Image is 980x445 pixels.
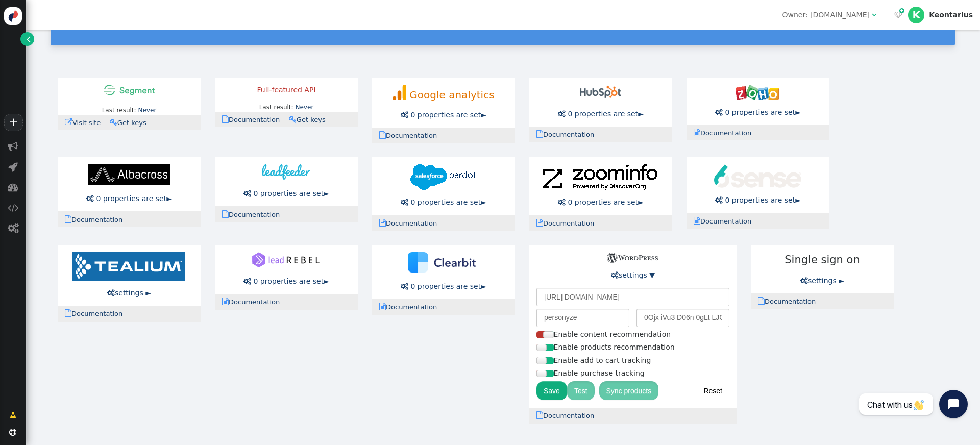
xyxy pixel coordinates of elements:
[696,381,729,400] button: Reset
[72,252,185,281] img: tealium-logo-210x50.png
[86,195,94,202] span: 
[580,85,621,100] img: hubspot-100x37.png
[401,198,486,206] a:  0 properties are set►
[758,298,822,305] a: Documentation
[410,164,476,190] img: pardot-128x50.png
[3,406,23,424] a: 
[222,298,229,305] span: 
[222,116,286,123] a: Documentation
[714,164,801,188] img: 6sense-logo.svg
[262,164,310,180] img: leadfeeder-logo.svg
[243,278,251,285] span: 
[138,107,156,114] a: Never
[536,131,601,138] a: Documentation
[27,34,31,44] span: 
[715,196,801,204] a:  0 properties are set►
[409,89,494,101] span: Google analytics
[694,217,758,225] a: Documentation
[401,111,408,118] span: 
[558,110,644,118] a:  0 properties are set►
[899,7,904,15] span: 
[222,210,229,218] span: 
[379,303,386,310] span: 
[65,215,71,223] span: 
[107,289,115,296] span: 
[800,277,808,284] span: 
[536,343,675,351] label: Enable products recommendation
[892,10,904,20] a:  
[222,298,286,306] a: Documentation
[401,111,486,119] a:  0 properties are set►
[536,411,543,419] span: 
[408,252,479,273] img: clearbit.svg
[104,85,155,95] img: segment-100x21.png
[4,7,22,25] img: logo-icon.svg
[9,429,16,436] span: 
[107,289,151,297] a: settings ►
[379,131,386,139] span: 
[379,219,386,227] span: 
[295,104,313,111] a: Never
[800,277,844,285] a: settings ►
[10,410,16,421] span: 
[694,217,700,225] span: 
[410,111,481,119] span: 0 properties are set
[410,198,481,206] span: 0 properties are set
[401,199,408,206] span: 
[88,164,170,185] img: albacross-logo.svg
[253,277,324,285] span: 0 properties are set
[725,108,795,116] span: 0 properties are set
[694,129,700,136] span: 
[715,108,801,116] a:  0 properties are set►
[543,164,657,190] img: zoominfo-224x50.png
[536,381,567,400] button: Save
[222,211,286,218] a: Documentation
[715,109,723,116] span: 
[96,194,166,203] span: 0 properties are set
[4,114,22,131] a: +
[736,85,779,100] img: zoho-100x35.png
[636,309,729,327] input: Application Password
[567,381,595,400] button: Test
[379,219,444,227] a: Documentation
[65,119,107,127] a: Visit site
[568,198,638,206] span: 0 properties are set
[253,189,324,197] span: 0 properties are set
[558,110,566,117] span: 
[536,288,729,306] input: Site root url
[536,219,601,227] a: Documentation
[599,381,659,400] button: Sync products
[725,196,795,204] span: 0 properties are set
[222,115,229,123] span: 
[65,118,72,126] span: 
[782,252,862,268] span: Single sign on
[410,282,481,290] span: 0 properties are set
[259,104,293,111] span: Last result:
[102,107,136,114] span: Last result:
[86,194,172,203] a:  0 properties are set►
[65,309,71,317] span: 
[379,132,444,139] a: Documentation
[379,303,444,311] a: Documentation
[8,141,18,152] span: 
[929,11,973,19] div: Keontarius
[401,282,486,290] a:  0 properties are set►
[894,11,902,18] span: 
[401,283,408,290] span: 
[65,216,129,224] a: Documentation
[20,32,34,46] a: 
[611,271,619,279] span: 
[607,253,658,263] img: wordpress-100x20.png
[289,115,297,123] span: 
[611,271,655,279] a: settings ▼
[536,369,645,377] label: Enable purchase tracking
[243,277,329,285] a:  0 properties are set►
[289,116,332,123] a: Get keys
[908,7,924,23] div: K
[536,330,671,338] label: Enable content recommendation
[8,223,18,233] span: 
[8,203,18,213] span: 
[872,11,876,18] span: 
[110,118,117,126] span: 
[8,182,18,192] span: 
